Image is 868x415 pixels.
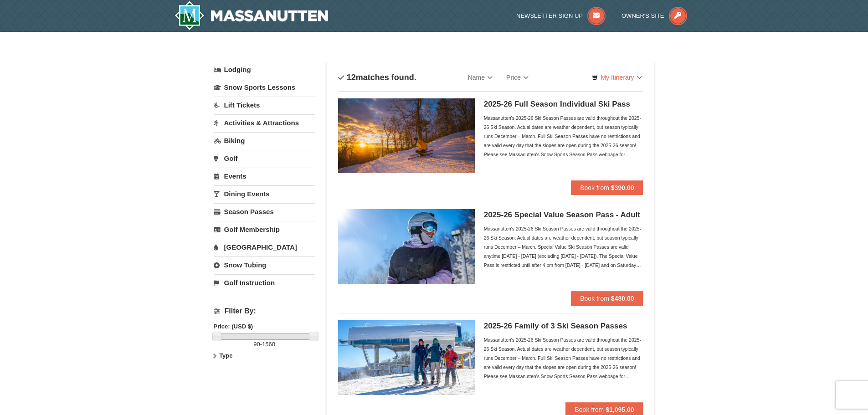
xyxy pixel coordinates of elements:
[484,100,643,109] h5: 2025-26 Full Season Individual Ski Pass
[338,320,475,395] img: 6619937-199-446e7550.jpg
[214,114,315,131] a: Activities & Attractions
[175,1,329,30] a: Massanutten Resort
[484,113,643,159] div: Massanutten's 2025-26 Ski Season Passes are valid throughout the 2025-26 Ski Season. Actual dates...
[214,168,315,184] a: Events
[175,1,329,30] img: Massanutten Resort Logo
[484,322,643,331] h5: 2025-26 Family of 3 Ski Season Passes
[338,98,475,173] img: 6619937-208-2295c65e.jpg
[214,97,315,113] a: Lift Tickets
[621,12,664,19] span: Owner's Site
[347,73,356,82] span: 12
[611,295,634,302] strong: $480.00
[571,180,643,195] button: Book from $390.00
[214,307,315,315] h4: Filter By:
[484,224,643,270] div: Massanutten's 2025-26 Ski Season Passes are valid throughout the 2025-26 Ski Season. Actual dates...
[214,185,315,202] a: Dining Events
[214,150,315,167] a: Golf
[580,184,609,191] span: Book from
[262,341,275,348] span: 1560
[586,71,647,84] a: My Itinerary
[214,79,315,96] a: Snow Sports Lessons
[606,406,634,413] strong: $1,095.00
[621,12,687,19] a: Owner's Site
[611,184,634,191] strong: $390.00
[580,295,609,302] span: Book from
[214,203,315,220] a: Season Passes
[575,406,604,413] span: Book from
[484,335,643,381] div: Massanutten's 2025-26 Ski Season Passes are valid throughout the 2025-26 Ski Season. Actual dates...
[219,352,232,359] strong: Type
[338,209,475,284] img: 6619937-198-dda1df27.jpg
[214,340,315,349] label: -
[516,12,583,19] span: Newsletter Sign Up
[214,274,315,291] a: Golf Instruction
[214,256,315,273] a: Snow Tubing
[214,323,253,330] strong: Price: (USD $)
[461,68,499,87] a: Name
[214,221,315,238] a: Golf Membership
[571,291,643,306] button: Book from $480.00
[214,239,315,256] a: [GEOGRAPHIC_DATA]
[516,12,606,19] a: Newsletter Sign Up
[338,73,416,82] h4: matches found.
[253,341,260,348] span: 90
[214,61,315,78] a: Lodging
[484,210,643,220] h5: 2025-26 Special Value Season Pass - Adult
[214,132,315,149] a: Biking
[499,68,535,87] a: Price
